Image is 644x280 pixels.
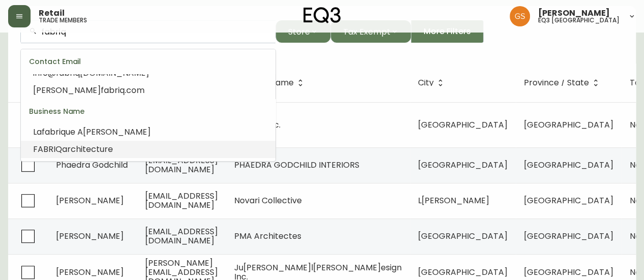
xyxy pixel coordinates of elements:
span: [PERSON_NAME] [538,9,610,17]
span: [PERSON_NAME] [56,195,124,206]
h5: trade members [39,17,87,23]
span: .com [125,84,145,96]
span: Phaedra Godchild [56,159,128,171]
span: [EMAIL_ADDRESS][DOMAIN_NAME] [145,190,218,211]
span: Novari Collective [234,195,302,206]
span: [GEOGRAPHIC_DATA] [524,230,613,242]
img: 6b403d9c54a9a0c30f681d41f5fc2571 [510,6,530,26]
span: No [630,195,640,206]
span: Province / State [524,78,602,87]
span: Province / State [524,80,589,86]
span: architecture [62,143,113,155]
span: [EMAIL_ADDRESS][DOMAIN_NAME] [145,154,218,175]
span: [GEOGRAPHIC_DATA] [524,266,613,278]
span: No [630,230,640,242]
span: FABRIQ [33,143,62,155]
span: No [630,266,640,278]
span: [GEOGRAPHIC_DATA] [524,119,613,131]
div: Business Name [21,99,275,123]
img: logo [303,7,341,23]
span: City [418,80,434,86]
span: fabriq [42,126,66,138]
span: [PERSON_NAME] [56,266,124,278]
span: PMA Architectes [234,230,301,242]
span: [GEOGRAPHIC_DATA] [418,230,508,242]
span: Retail [39,9,65,17]
span: [EMAIL_ADDRESS][DOMAIN_NAME] [145,226,218,246]
span: [GEOGRAPHIC_DATA] [418,119,508,131]
h5: eq3 [GEOGRAPHIC_DATA] [538,17,620,23]
span: [PERSON_NAME] [33,84,101,96]
span: [GEOGRAPHIC_DATA] [524,159,613,171]
span: [GEOGRAPHIC_DATA] [418,266,508,278]
span: City [418,78,447,87]
span: No [630,159,640,171]
span: [GEOGRAPHIC_DATA] [418,159,508,171]
span: La [33,126,42,138]
span: [GEOGRAPHIC_DATA] [524,195,613,206]
span: [PERSON_NAME] [56,230,124,242]
span: L[PERSON_NAME] [418,195,489,206]
span: fabriq [101,84,125,96]
span: ue A[PERSON_NAME] [66,126,151,138]
div: Contact Email [21,49,275,74]
span: PHAEDRA GODCHILD INTERIORS [234,159,359,171]
span: No [630,119,640,131]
